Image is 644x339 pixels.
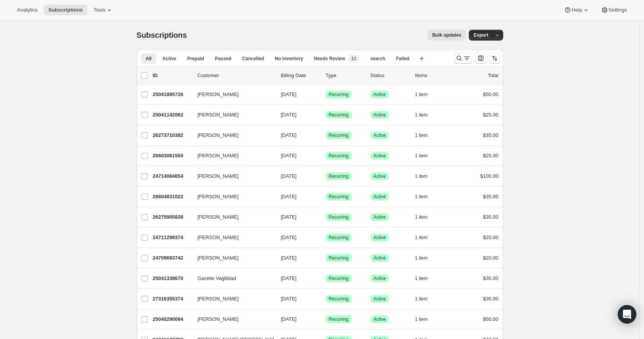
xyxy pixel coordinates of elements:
div: 26604831022[PERSON_NAME][DATE]SuccessRecurringSuccessActive1 item$35.00 [153,191,499,202]
button: [PERSON_NAME] [193,109,270,121]
span: [DATE] [281,234,297,240]
button: 1 item [415,232,436,243]
span: 1 item [415,214,428,220]
span: Needs Review [314,56,345,62]
span: $35.00 [483,132,499,138]
span: Active [374,255,386,261]
span: [PERSON_NAME] [198,91,239,98]
button: 1 item [415,253,436,263]
span: Recurring [329,91,349,98]
button: Customize table column order and visibility [475,53,486,64]
p: Customer [198,72,275,79]
span: Failed [396,56,409,62]
span: No inventory [275,56,303,62]
span: Subscriptions [48,7,83,13]
span: $50.00 [483,91,499,97]
span: [PERSON_NAME] [198,193,239,201]
button: [PERSON_NAME] [193,191,270,203]
button: 1 item [415,171,436,182]
span: [PERSON_NAME] [198,132,239,139]
span: [DATE] [281,194,297,199]
button: Analytics [12,5,42,15]
span: $25.00 [483,153,499,159]
button: [PERSON_NAME] [193,293,270,305]
span: Active [374,275,386,282]
span: Active [374,91,386,98]
span: [DATE] [281,112,297,118]
span: Active [374,214,386,220]
span: [PERSON_NAME] [198,213,239,221]
span: search [370,56,385,62]
span: [DATE] [281,173,297,179]
span: Tools [93,7,105,13]
p: Status [370,72,409,79]
p: 24714084654 [153,172,191,180]
span: Recurring [329,194,349,200]
span: Gazelle Vagilidad [198,275,236,282]
span: $35.00 [483,275,499,281]
span: 1 item [415,296,428,302]
span: Active [374,194,386,200]
span: 1 item [415,132,428,138]
button: Search and filter results [454,53,472,64]
span: Bulk updates [432,32,461,38]
div: IDCustomerBilling DateTypeStatusItemsTotal [153,72,499,79]
span: [DATE] [281,132,297,138]
span: Active [374,153,386,159]
p: 24709693742 [153,254,191,262]
div: 26603061550[PERSON_NAME][DATE]SuccessRecurringSuccessActive1 item$25.00 [153,150,499,161]
span: [DATE] [281,275,297,281]
span: Active [374,316,386,322]
span: 1 item [415,316,428,322]
button: [PERSON_NAME] [193,211,270,223]
span: Recurring [329,214,349,220]
button: 1 item [415,212,436,223]
span: Recurring [329,296,349,302]
span: 1 item [415,112,428,118]
button: 1 item [415,293,436,304]
span: 1 item [415,194,428,200]
div: 26275905838[PERSON_NAME][DATE]SuccessRecurringSuccessActive1 item$35.00 [153,212,499,223]
span: Recurring [329,234,349,241]
button: 1 item [415,89,436,100]
p: 26275905838 [153,213,191,221]
span: [PERSON_NAME] [198,152,239,160]
button: 1 item [415,191,436,202]
span: 1 item [415,91,428,98]
button: Help [559,5,594,15]
div: Items [415,72,454,79]
p: Billing Date [281,72,319,79]
span: Active [374,173,386,179]
span: Paused [215,56,232,62]
p: Total [488,72,498,79]
div: 26273710382[PERSON_NAME][DATE]SuccessRecurringSuccessActive1 item$35.00 [153,130,499,141]
div: 24714084654[PERSON_NAME][DATE]SuccessRecurringSuccessActive1 item$100.00 [153,171,499,182]
span: $100.00 [480,173,499,179]
span: 1 item [415,173,428,179]
p: 25041895726 [153,91,191,98]
span: $35.00 [483,214,499,220]
div: 24709693742[PERSON_NAME][DATE]SuccessRecurringSuccessActive1 item$20.00 [153,253,499,263]
p: 26273710382 [153,132,191,139]
button: Bulk updates [428,30,466,40]
div: 25040290094[PERSON_NAME][DATE]SuccessRecurringSuccessActive1 item$50.00 [153,314,499,325]
span: $35.00 [483,194,499,199]
span: Recurring [329,173,349,179]
button: Create new view [416,53,428,64]
button: Settings [596,5,632,15]
p: 25041142062 [153,111,191,119]
span: Cancelled [242,56,264,62]
span: Recurring [329,132,349,138]
span: [PERSON_NAME] [198,315,239,323]
span: Prepaid [187,56,204,62]
span: 1 item [415,153,428,159]
span: Export [473,32,488,38]
p: 26603061550 [153,152,191,160]
p: ID [153,72,191,79]
button: [PERSON_NAME] [193,313,270,326]
span: Recurring [329,255,349,261]
button: 1 item [415,314,436,325]
span: $25.00 [483,112,499,118]
span: Recurring [329,275,349,282]
button: [PERSON_NAME] [193,88,270,101]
